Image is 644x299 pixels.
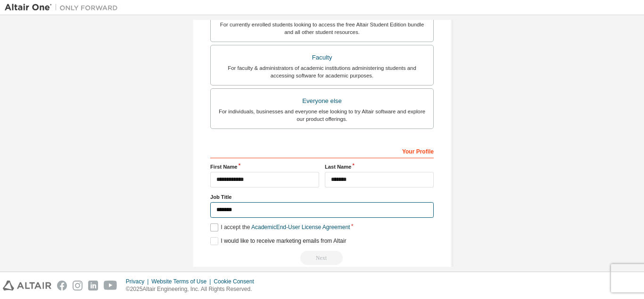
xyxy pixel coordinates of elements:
[210,251,434,265] div: Read and acccept EULA to continue
[216,108,428,123] div: For individuals, businesses and everyone else looking to try Altair software and explore our prod...
[5,3,123,12] img: Altair One
[73,281,83,290] img: instagram.svg
[3,281,51,290] img: altair_logo.svg
[216,94,428,108] div: Everyone else
[210,143,434,158] div: Your Profile
[126,278,151,285] div: Privacy
[88,281,98,290] img: linkedin.svg
[151,278,214,285] div: Website Terms of Use
[216,51,428,64] div: Faculty
[214,278,259,285] div: Cookie Consent
[57,281,67,290] img: facebook.svg
[325,163,434,171] label: Last Name
[210,163,319,171] label: First Name
[104,281,117,290] img: youtube.svg
[251,224,350,231] a: Academic End-User License Agreement
[210,193,434,201] label: Job Title
[126,285,260,293] p: © 2025 Altair Engineering, Inc. All Rights Reserved.
[216,21,428,36] div: For currently enrolled students looking to access the free Altair Student Edition bundle and all ...
[210,237,346,245] label: I would like to receive marketing emails from Altair
[210,223,350,231] label: I accept the
[216,64,428,79] div: For faculty & administrators of academic institutions administering students and accessing softwa...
